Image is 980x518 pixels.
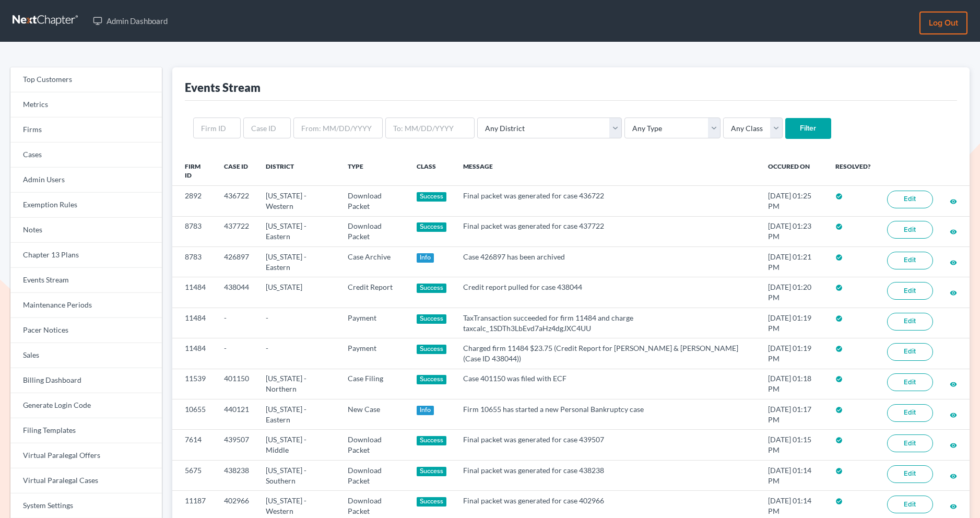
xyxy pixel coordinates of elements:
[339,186,408,216] td: Download Packet
[172,156,216,186] th: Firm ID
[950,257,957,266] a: visibility
[10,243,162,268] a: Chapter 13 Plans
[417,467,447,476] div: Success
[950,198,957,205] i: visibility
[887,404,933,422] a: Edit
[10,443,162,468] a: Virtual Paralegal Offers
[257,186,339,216] td: [US_STATE] - Western
[827,156,879,186] th: Resolved?
[216,247,257,277] td: 426897
[950,410,957,419] a: visibility
[950,228,957,236] i: visibility
[257,338,339,369] td: -
[172,399,216,430] td: 10655
[760,156,827,186] th: Occured On
[835,375,843,383] i: check_circle
[216,430,257,460] td: 439507
[339,460,408,490] td: Download Packet
[257,460,339,490] td: [US_STATE] - Southern
[10,218,162,243] a: Notes
[417,284,447,293] div: Success
[760,460,827,490] td: [DATE] 01:14 PM
[760,186,827,216] td: [DATE] 01:25 PM
[835,406,843,414] i: check_circle
[216,216,257,246] td: 437722
[835,193,843,200] i: check_circle
[835,223,843,230] i: check_circle
[760,338,827,369] td: [DATE] 01:19 PM
[417,222,447,232] div: Success
[950,503,957,510] i: visibility
[950,501,957,510] a: visibility
[760,216,827,246] td: [DATE] 01:23 PM
[760,247,827,277] td: [DATE] 01:21 PM
[216,277,257,308] td: 438044
[172,308,216,338] td: 11484
[216,156,257,186] th: Case ID
[760,277,827,308] td: [DATE] 01:20 PM
[10,67,162,92] a: Top Customers
[919,11,967,34] a: Log out
[887,434,933,452] a: Edit
[417,345,447,354] div: Success
[760,399,827,430] td: [DATE] 01:17 PM
[835,437,843,444] i: check_circle
[339,247,408,277] td: Case Archive
[455,399,760,430] td: Firm 10655 has started a new Personal Bankruptcy case
[455,156,760,186] th: Message
[10,393,162,418] a: Generate Login Code
[455,186,760,216] td: Final packet was generated for case 436722
[950,471,957,480] a: visibility
[257,156,339,186] th: District
[10,293,162,318] a: Maintenance Periods
[293,117,383,138] input: From: MM/DD/YYYY
[455,216,760,246] td: Final packet was generated for case 437722
[172,369,216,399] td: 11539
[835,498,843,505] i: check_circle
[950,288,957,297] a: visibility
[887,191,933,208] a: Edit
[417,497,447,507] div: Success
[887,282,933,300] a: Edit
[339,399,408,430] td: New Case
[887,252,933,269] a: Edit
[455,369,760,399] td: Case 401150 was filed with ECF
[172,338,216,369] td: 11484
[172,247,216,277] td: 8783
[257,308,339,338] td: -
[835,254,843,261] i: check_circle
[339,156,408,186] th: Type
[760,369,827,399] td: [DATE] 01:18 PM
[417,375,447,384] div: Success
[950,381,957,388] i: visibility
[455,430,760,460] td: Final packet was generated for case 439507
[216,369,257,399] td: 401150
[455,338,760,369] td: Charged firm 11484 $23.75 (Credit Report for [PERSON_NAME] & [PERSON_NAME] (Case ID 438044))
[785,118,831,139] input: Filter
[835,345,843,352] i: check_circle
[417,314,447,324] div: Success
[339,338,408,369] td: Payment
[455,247,760,277] td: Case 426897 has been archived
[10,92,162,117] a: Metrics
[950,440,957,449] a: visibility
[10,268,162,293] a: Events Stream
[417,192,447,202] div: Success
[257,247,339,277] td: [US_STATE] - Eastern
[88,11,173,30] a: Admin Dashboard
[339,430,408,460] td: Download Packet
[10,468,162,493] a: Virtual Paralegal Cases
[257,369,339,399] td: [US_STATE] - Northern
[10,318,162,343] a: Pacer Notices
[417,436,447,445] div: Success
[835,467,843,475] i: check_circle
[887,496,933,513] a: Edit
[193,117,241,138] input: Firm ID
[950,442,957,449] i: visibility
[257,216,339,246] td: [US_STATE] - Eastern
[216,186,257,216] td: 436722
[172,216,216,246] td: 8783
[216,460,257,490] td: 438238
[216,338,257,369] td: -
[10,368,162,393] a: Billing Dashboard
